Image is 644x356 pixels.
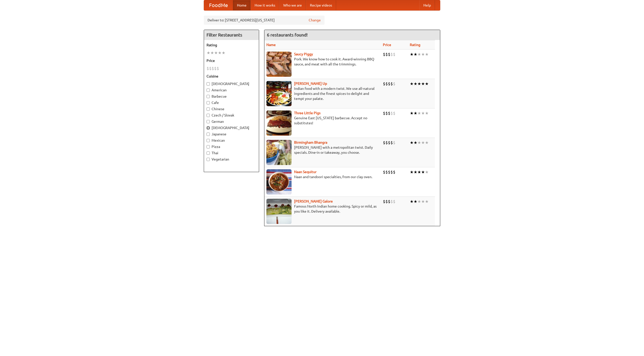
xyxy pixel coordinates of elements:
[390,140,393,145] li: $
[266,204,379,214] p: Famous North Indian home cooking. Spicy or mild, as you like it. Delivery available.
[266,140,292,165] img: bhangra.jpg
[383,81,385,87] li: $
[209,66,212,71] li: $
[279,0,306,10] a: Who we are
[266,145,379,155] p: [PERSON_NAME] with a metropolitan twist. Daily specials. Dine-in or takeaway, you choose.
[207,145,210,148] input: Pizza
[207,113,256,118] label: Czech / Slovak
[390,169,393,175] li: $
[266,52,292,77] img: saucy.jpg
[207,101,210,104] input: Cafe
[294,111,320,115] a: Three Little Pigs
[207,81,256,86] label: [DEMOGRAPHIC_DATA]
[207,58,256,63] h5: Price
[385,140,388,145] li: $
[212,66,214,71] li: $
[207,158,210,161] input: Vegetarian
[421,199,425,204] li: ★
[410,199,414,204] li: ★
[425,110,429,116] li: ★
[294,140,327,144] a: Birmingham Bhangra
[421,52,425,57] li: ★
[294,199,333,203] a: [PERSON_NAME] Galore
[414,199,417,204] li: ★
[421,169,425,175] li: ★
[421,140,425,145] li: ★
[207,132,256,137] label: Japanese
[207,82,210,86] input: [DEMOGRAPHIC_DATA]
[425,81,429,87] li: ★
[414,169,417,175] li: ★
[207,89,210,92] input: American
[207,157,256,162] label: Vegetarian
[414,110,417,116] li: ★
[266,81,292,106] img: curryup.jpg
[425,199,429,204] li: ★
[421,81,425,87] li: ★
[207,74,256,79] h5: Cuisine
[421,110,425,116] li: ★
[207,43,256,48] h5: Rating
[417,140,421,145] li: ★
[294,170,316,174] a: Naan Sequitur
[390,110,393,116] li: $
[388,140,390,145] li: $
[410,140,414,145] li: ★
[233,0,251,10] a: Home
[207,139,210,142] input: Mexican
[388,81,390,87] li: $
[218,50,222,56] li: ★
[410,81,414,87] li: ★
[410,52,414,57] li: ★
[207,100,256,105] label: Cafe
[393,52,395,57] li: $
[204,30,259,40] h4: Filter Restaurants
[309,18,321,23] a: Change
[207,138,256,143] label: Mexican
[414,52,417,57] li: ★
[383,169,385,175] li: $
[214,50,218,56] li: ★
[266,174,379,179] p: Naan and tandoori specialties, from our clay oven.
[383,199,385,204] li: $
[393,81,395,87] li: $
[207,114,210,117] input: Czech / Slovak
[266,86,379,101] p: Indian food with a modern twist. We use all-natural ingredients and the finest spices to delight ...
[207,94,256,99] label: Barbecue
[204,16,325,25] div: Deliver to: [STREET_ADDRESS][US_STATE]
[393,140,395,145] li: $
[390,52,393,57] li: $
[207,50,210,56] li: ★
[417,169,421,175] li: ★
[217,66,219,71] li: $
[207,150,256,155] label: Thai
[266,43,276,47] a: Name
[385,52,388,57] li: $
[425,140,429,145] li: ★
[417,110,421,116] li: ★
[207,133,210,136] input: Japanese
[388,199,390,204] li: $
[425,169,429,175] li: ★
[383,43,391,47] a: Price
[266,57,379,67] p: Pork. We know how to cook it. Award-winning BBQ sauce, and meat with all the trimmings.
[204,0,233,10] a: FoodMe
[207,66,209,71] li: $
[410,169,414,175] li: ★
[385,199,388,204] li: $
[414,140,417,145] li: ★
[385,81,388,87] li: $
[266,169,292,194] img: naansequitur.jpg
[393,199,395,204] li: $
[388,110,390,116] li: $
[207,125,256,130] label: [DEMOGRAPHIC_DATA]
[214,66,217,71] li: $
[417,81,421,87] li: ★
[388,52,390,57] li: $
[294,52,313,56] a: Saucy Piggy
[294,82,327,86] b: [PERSON_NAME] Up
